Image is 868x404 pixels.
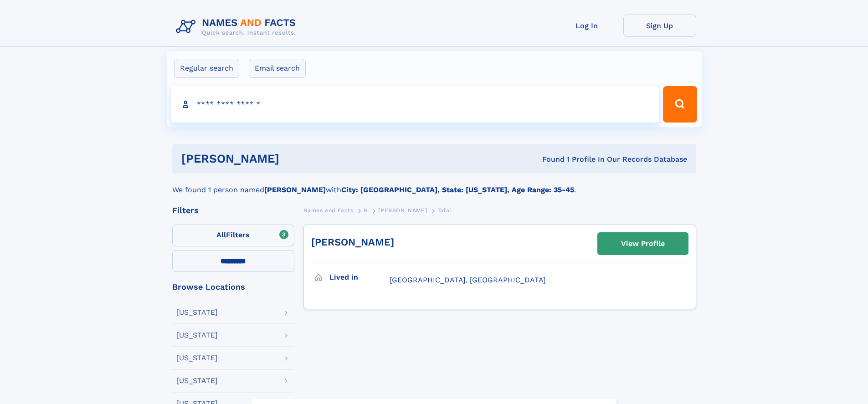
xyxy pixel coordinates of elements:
[172,174,696,195] div: We found 1 person named with .
[390,276,546,284] span: [GEOGRAPHIC_DATA], [GEOGRAPHIC_DATA]
[216,230,226,239] span: All
[176,354,218,362] div: [US_STATE]
[598,233,688,255] a: View Profile
[264,185,326,194] b: [PERSON_NAME]
[411,154,687,164] div: Found 1 Profile In Our Records Database
[364,205,368,216] a: N
[249,59,306,78] label: Email search
[181,153,411,164] h1: [PERSON_NAME]
[550,15,623,37] a: Log In
[364,207,368,214] span: N
[378,205,427,216] a: [PERSON_NAME]
[378,207,427,214] span: [PERSON_NAME]
[174,59,239,78] label: Regular search
[171,86,659,123] input: search input
[311,236,394,248] a: [PERSON_NAME]
[623,15,696,37] a: Sign Up
[176,309,218,316] div: [US_STATE]
[172,15,303,39] img: Logo Names and Facts
[437,207,452,214] span: Talal
[329,270,390,285] h3: Lived in
[303,205,354,216] a: Names and Facts
[172,225,294,246] label: Filters
[341,185,574,194] b: City: [GEOGRAPHIC_DATA], State: [US_STATE], Age Range: 35-45
[621,233,665,254] div: View Profile
[663,86,697,123] button: Search Button
[176,377,218,384] div: [US_STATE]
[176,332,218,339] div: [US_STATE]
[172,283,294,291] div: Browse Locations
[172,206,294,215] div: Filters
